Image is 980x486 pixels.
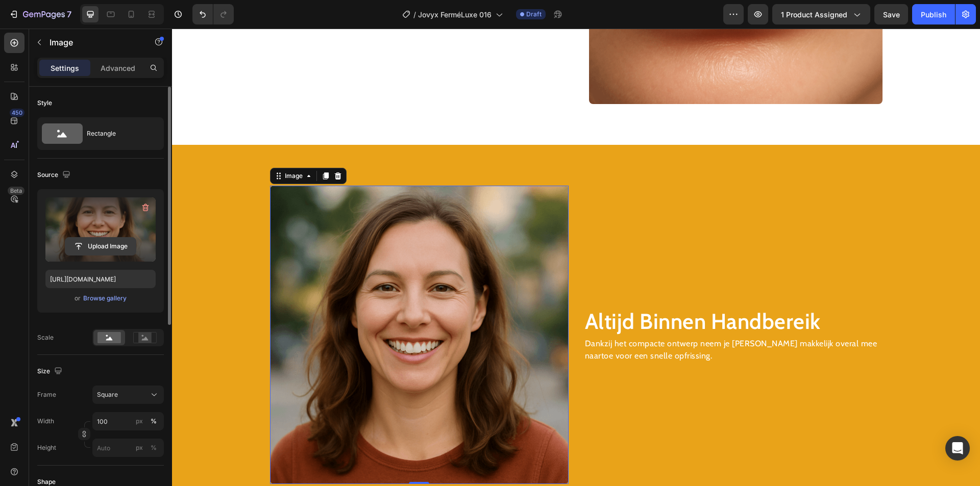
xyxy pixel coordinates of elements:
div: Style [37,98,52,108]
span: / [413,9,416,20]
img: gempages_567878839066166209-a720f666-5f60-42b8-adf9-cbf6d0bc4d4d.png [98,157,397,455]
input: px% [92,412,164,430]
div: px [136,443,143,452]
h2: Altijd Binnen Handbereik [412,278,710,308]
button: px [148,442,160,454]
label: Frame [37,390,56,399]
button: Save [874,4,908,24]
p: Dankzij het compacte ontwerp neem je [PERSON_NAME] makkelijk overal mee naartoe voor een snelle o... [413,309,709,334]
label: Width [37,417,54,426]
span: Draft [526,10,542,19]
span: 1 product assigned [781,9,847,20]
button: 1 product assigned [772,4,870,24]
p: Settings [51,63,79,73]
button: Upload Image [65,237,136,255]
span: Square [97,390,118,399]
button: px [148,415,160,427]
div: % [151,417,157,426]
input: https://example.com/image.jpg [45,270,156,288]
input: px% [92,439,164,457]
div: Rectangle [87,122,149,145]
div: Image [111,143,133,152]
div: Beta [8,187,24,195]
button: % [133,415,145,427]
button: Publish [912,4,955,24]
div: Size [37,365,64,378]
button: Square [92,386,164,404]
p: Advanced [101,63,135,73]
button: % [133,442,145,454]
span: Jovyx FerméLuxe 016 [418,9,492,20]
span: or [75,292,81,304]
p: Image [50,36,136,48]
p: 7 [67,8,71,20]
div: % [151,443,157,452]
div: 450 [10,109,24,117]
button: Browse gallery [83,293,127,303]
div: Undo/Redo [192,4,234,24]
div: Source [37,168,72,182]
div: Publish [921,9,946,20]
div: px [136,417,143,426]
div: Scale [37,333,54,342]
iframe: Design area [172,29,980,486]
div: Open Intercom Messenger [945,436,970,461]
span: Save [883,10,900,19]
div: Browse gallery [83,294,127,303]
label: Height [37,443,56,452]
button: 7 [4,4,76,24]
